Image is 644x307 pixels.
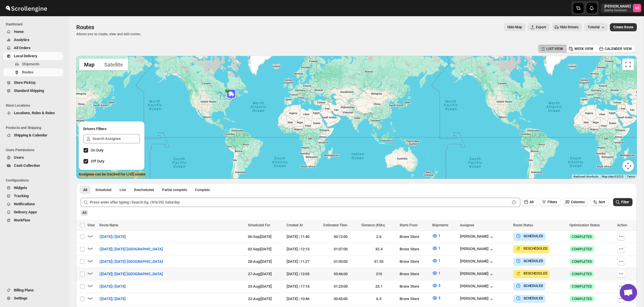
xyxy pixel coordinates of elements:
span: Delivery Apps [14,210,37,214]
button: Shipping & Calendar [3,131,63,139]
button: Home [3,28,63,36]
button: Cash Collection [3,162,63,170]
span: WEEK VIEW [574,47,593,51]
span: 28-Aug | [DATE] [248,259,272,264]
button: RESCHEDULED [515,271,548,276]
div: [DATE] | 17:16 [287,284,320,289]
span: 02-Sep | [DATE] [248,247,272,251]
span: All [530,200,534,204]
span: 27-Aug | [DATE] [248,272,272,276]
button: Create Route [610,23,637,31]
div: [PERSON_NAME] [460,284,494,290]
div: 00:12:00 [323,234,358,240]
button: Users [3,153,63,162]
span: Map data ©2025 [602,175,623,178]
button: [PERSON_NAME] [460,259,494,265]
span: Tutorial [588,25,600,29]
span: COMPLETED [572,272,592,276]
div: 01:07:00 [323,246,358,252]
text: NB [635,6,639,10]
b: RESCHEDULED [524,271,548,275]
b: SCHEDULED [524,234,543,238]
img: Google [78,171,97,179]
button: ([DATE]) [DATE] [96,282,129,291]
div: Bronx Store [400,284,428,289]
span: 3 [438,296,440,300]
button: ([DATE]) [DATE] [GEOGRAPHIC_DATA] [96,257,166,266]
b: SCHEDULED [524,284,543,288]
button: WorkFlow [3,216,63,224]
button: Tutorial [584,23,608,31]
button: SCHEDULED [515,283,543,289]
div: Bronx Store [400,271,428,277]
span: Live [120,188,126,192]
span: Routes [76,24,94,31]
span: ([DATE]) [DATE] [99,284,126,289]
span: Dashboard [6,22,65,27]
span: 23-Aug | [DATE] [248,284,272,288]
button: [PERSON_NAME] [460,247,494,252]
span: Route Status [513,223,533,227]
button: Billing Plans [3,286,63,294]
span: Created At [287,223,303,227]
button: ([DATE]) [DATE] [96,294,129,304]
button: SCHEDULED [515,258,543,264]
button: LIST VIEW [538,45,567,53]
button: Tracking [3,192,63,200]
button: SCHEDULED [515,233,543,239]
span: ([DATE]) [DATE] [GEOGRAPHIC_DATA] [99,246,163,252]
span: Billing Plans [14,288,34,292]
span: Store Locations [6,103,65,108]
span: Configurations [6,178,65,183]
button: Filter [613,198,632,206]
button: ([DATE]) [DATE] [GEOGRAPHIC_DATA] [96,245,166,254]
button: ([DATE]) [DATE] [GEOGRAPHIC_DATA] [96,269,166,279]
button: [PERSON_NAME] [460,296,494,302]
div: 32.4 [361,246,396,252]
span: ([DATE]) [DATE] [GEOGRAPHIC_DATA] [99,259,163,265]
div: [DATE] | 12:05 [287,271,320,277]
div: 03:46:00 [323,271,358,277]
span: Widgets [14,186,27,190]
button: 3 [428,281,444,290]
span: Products and Shipping [6,125,65,130]
button: WEEK VIEW [566,45,597,53]
button: Columns [563,198,588,206]
button: Hide Drivers [552,23,582,31]
span: Rescheduled [134,188,154,192]
span: CALENDER VIEW [605,47,632,51]
span: Complete [195,188,210,192]
p: basha-furniture [604,9,631,12]
span: Off Duty [91,159,104,163]
div: [PERSON_NAME] [460,271,494,277]
span: Settings [14,296,27,300]
button: Routes [3,68,63,76]
span: Columns [571,200,585,204]
b: RESCHEDULED [524,247,548,251]
div: [DATE] | 11:40 [287,234,320,240]
span: COMPLETED [572,259,592,264]
span: Hide Map [507,25,522,29]
span: ([DATE]) [DATE] [99,296,126,302]
span: Starts From [400,223,417,227]
span: Assignee [460,223,474,227]
div: Bronx Store [400,246,428,252]
span: On Duty [91,148,103,152]
div: 23.1 [361,284,396,289]
button: All [521,198,537,206]
button: 1 [428,231,444,241]
span: COMPLETED [572,234,592,239]
span: View [87,223,95,227]
span: 1 [438,246,440,250]
button: Settings [3,294,63,302]
span: Route Name [99,223,118,227]
span: Home [14,29,24,34]
p: Allows you to create, view and edit routes. [76,32,141,36]
button: [PERSON_NAME] [460,234,494,240]
button: Toggle fullscreen view [622,59,634,70]
span: 06-Sep | [DATE] [248,234,272,239]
